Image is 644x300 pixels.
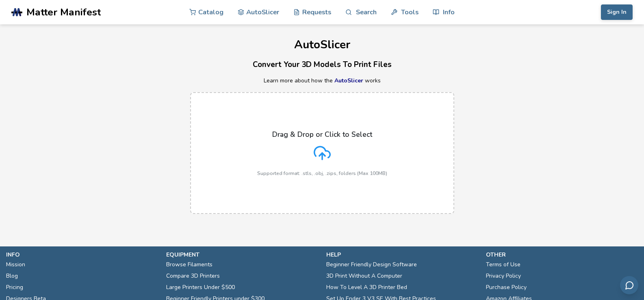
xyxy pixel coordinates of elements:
p: Drag & Drop or Click to Select [272,130,372,138]
a: Privacy Policy [486,270,521,282]
a: Pricing [6,282,23,293]
p: other [486,250,638,259]
p: equipment [166,250,318,259]
a: Compare 3D Printers [166,270,220,282]
button: Send feedback via email [620,276,638,294]
button: Sign In [601,4,633,20]
a: AutoSlicer [334,77,363,84]
a: Beginner Friendly Design Software [326,259,417,270]
a: How To Level A 3D Printer Bed [326,282,407,293]
a: Browse Filaments [166,259,212,270]
a: Purchase Policy [486,282,527,293]
p: help [326,250,478,259]
a: Blog [6,270,18,282]
a: Terms of Use [486,259,520,270]
a: Mission [6,259,25,270]
a: 3D Print Without A Computer [326,270,402,282]
span: Matter Manifest [26,6,101,18]
p: info [6,250,158,259]
a: Large Printers Under $500 [166,282,235,293]
p: Supported format: .stls, .obj, .zips, folders (Max 100MB) [257,171,387,176]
